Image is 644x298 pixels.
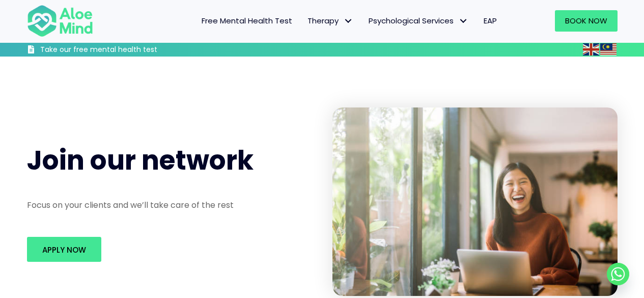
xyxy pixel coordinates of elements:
[341,14,356,29] span: Therapy: submenu
[476,10,505,32] a: EAP
[194,10,300,32] a: Free Mental Health Test
[27,142,254,179] span: Join our network
[27,237,101,262] a: Apply Now
[369,15,468,26] span: Psychological Services
[27,45,212,57] a: Take our free mental health test
[565,15,607,26] span: Book Now
[484,15,497,26] span: EAP
[583,43,600,55] a: English
[600,43,618,55] a: Malay
[600,43,617,56] img: ms
[361,10,476,32] a: Psychological ServicesPsychological Services: submenu
[332,107,618,296] img: Happy young asian girl working at a coffee shop with a laptop
[300,10,361,32] a: TherapyTherapy: submenu
[307,15,353,26] span: Therapy
[607,263,629,285] a: Whatsapp
[555,10,618,32] a: Book Now
[27,4,93,38] img: Aloe mind Logo
[106,10,505,32] nav: Menu
[42,245,86,255] span: Apply Now
[27,199,312,211] p: Focus on your clients and we’ll take care of the rest
[40,45,212,55] h3: Take our free mental health test
[202,15,292,26] span: Free Mental Health Test
[583,43,599,56] img: en
[456,14,471,29] span: Psychological Services: submenu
